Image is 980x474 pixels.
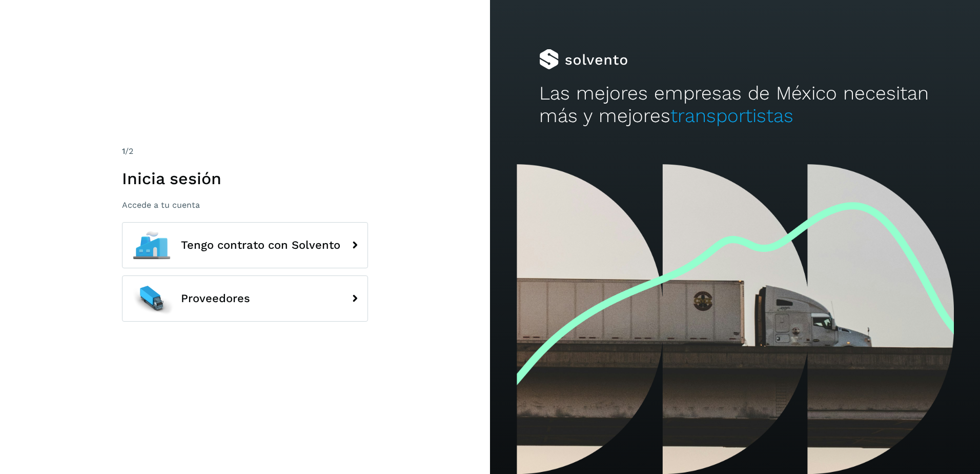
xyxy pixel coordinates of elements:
[122,222,368,268] button: Tengo contrato con Solvento
[181,292,250,305] span: Proveedores
[122,145,368,157] div: /2
[122,200,368,210] p: Accede a tu cuenta
[122,169,368,188] h1: Inicia sesión
[670,105,793,127] span: transportistas
[122,275,368,322] button: Proveedores
[539,82,931,128] h2: Las mejores empresas de México necesitan más y mejores
[181,239,340,251] span: Tengo contrato con Solvento
[122,146,125,156] span: 1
